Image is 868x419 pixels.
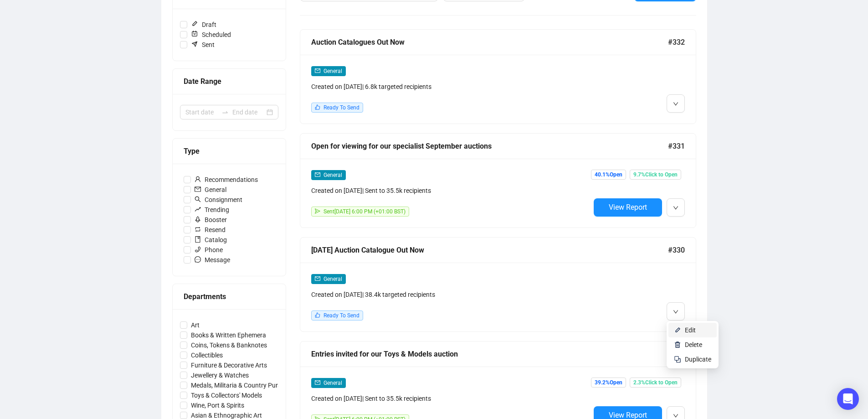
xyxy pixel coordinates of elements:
[184,291,275,302] div: Departments
[187,370,252,380] span: Jewellery & Watches
[668,244,685,256] span: #330
[673,309,678,315] span: down
[187,40,218,50] span: Sent
[191,175,262,185] span: Recommendations
[187,320,203,330] span: Art
[187,380,295,390] span: Medals, Militaria & Country Pursuits
[324,172,342,178] span: General
[195,226,201,233] span: retweet
[300,237,696,332] a: [DATE] Auction Catalogue Out Now#330mailGeneralCreated on [DATE]| 38.4k targeted recipientslikeRe...
[311,348,668,360] div: Entries invited for our Toys & Models auction
[311,36,668,48] div: Auction Catalogues Out Now
[195,256,201,263] span: message
[594,198,662,217] button: View Report
[195,236,201,243] span: book
[668,36,685,48] span: #332
[311,244,668,256] div: [DATE] Auction Catalogue Out Now
[232,107,265,117] input: End date
[184,145,275,157] div: Type
[187,340,271,350] span: Coins, Tokens & Banknotes
[185,107,218,117] input: Start date
[191,205,233,215] span: Trending
[674,326,681,334] img: svg+xml;base64,PHN2ZyB4bWxucz0iaHR0cDovL3d3dy53My5vcmcvMjAwMC9zdmciIHhtbG5zOnhsaW5rPSJodHRwOi8vd3...
[187,20,220,30] span: Draft
[591,170,626,180] span: 40.1% Open
[311,140,668,152] div: Open for viewing for our specialist September auctions
[324,68,342,74] span: General
[315,208,320,214] span: send
[300,29,696,124] a: Auction Catalogues Out Now#332mailGeneralCreated on [DATE]| 6.8k targeted recipientslikeReady To ...
[685,356,711,363] span: Duplicate
[195,246,201,253] span: phone
[315,380,320,385] span: mail
[674,356,681,363] img: svg+xml;base64,PHN2ZyB4bWxucz0iaHR0cDovL3d3dy53My5vcmcvMjAwMC9zdmciIHdpZHRoPSIyNCIgaGVpZ2h0PSIyNC...
[187,390,266,400] span: Toys & Collectors' Models
[837,388,859,410] div: Open Intercom Messenger
[187,330,270,340] span: Books & Written Ephemera
[630,378,681,388] span: 2.3% Click to Open
[311,290,590,300] div: Created on [DATE] | 38.4k targeted recipients
[311,186,590,196] div: Created on [DATE] | Sent to 35.5k recipients
[630,170,681,180] span: 9.7% Click to Open
[191,215,231,225] span: Booster
[668,140,685,152] span: #331
[187,30,235,40] span: Scheduled
[315,68,320,73] span: mail
[315,172,320,177] span: mail
[191,225,229,235] span: Resend
[315,104,320,110] span: like
[187,360,271,370] span: Furniture & Decorative Arts
[195,186,201,192] span: mail
[191,255,234,265] span: Message
[300,133,696,228] a: Open for viewing for our specialist September auctions#331mailGeneralCreated on [DATE]| Sent to 3...
[673,413,678,419] span: down
[591,378,626,388] span: 39.2% Open
[674,341,681,348] img: svg+xml;base64,PHN2ZyB4bWxucz0iaHR0cDovL3d3dy53My5vcmcvMjAwMC9zdmciIHhtbG5zOnhsaW5rPSJodHRwOi8vd3...
[324,208,406,215] span: Sent [DATE] 6:00 PM (+01:00 BST)
[324,276,342,282] span: General
[324,312,360,319] span: Ready To Send
[221,109,229,116] span: swap-right
[191,185,230,195] span: General
[191,245,226,255] span: Phone
[311,393,590,403] div: Created on [DATE] | Sent to 35.5k recipients
[195,176,201,182] span: user
[187,400,248,410] span: Wine, Port & Spirits
[195,206,201,212] span: rise
[311,82,590,92] div: Created on [DATE] | 6.8k targeted recipients
[315,312,320,318] span: like
[191,235,231,245] span: Catalog
[609,203,647,212] span: View Report
[685,341,702,348] span: Delete
[184,76,275,87] div: Date Range
[195,196,201,202] span: search
[324,104,360,111] span: Ready To Send
[673,205,678,211] span: down
[195,216,201,222] span: rocket
[673,101,678,107] span: down
[315,276,320,281] span: mail
[191,195,246,205] span: Consignment
[187,350,226,360] span: Collectibles
[685,326,696,334] span: Edit
[221,109,229,116] span: to
[324,380,342,386] span: General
